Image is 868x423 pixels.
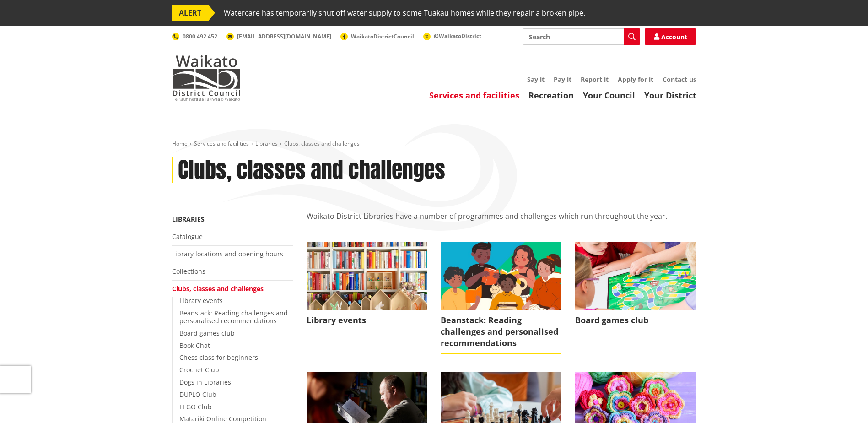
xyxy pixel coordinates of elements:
span: Watercare has temporarily shut off water supply to some Tuakau homes while they repair a broken p... [224,5,585,21]
a: Library events [179,296,223,305]
a: Dogs in Libraries [179,378,231,386]
a: Recreation [528,90,574,101]
a: Beanstack: Reading challenges and personalised recommendations [179,309,288,325]
a: Crochet Club [179,365,219,374]
nav: breadcrumb [172,140,696,148]
a: Catalogue [172,232,203,241]
a: easter holiday events Library events [307,242,427,331]
a: @WaikatoDistrict [423,32,481,40]
a: Your Council [583,90,635,101]
a: LEGO Club [179,402,212,411]
span: ALERT [172,5,208,21]
a: Home [172,140,188,147]
a: Board games club [179,329,235,337]
span: Library events [307,310,427,331]
span: Beanstack: Reading challenges and personalised recommendations [441,310,561,354]
a: Services and facilities [194,140,249,147]
a: Account [645,28,696,45]
a: Libraries [172,215,205,223]
a: Services and facilities [429,90,519,101]
img: Board games club [575,242,696,309]
a: Book Chat [179,341,210,350]
a: DUPLO Club [179,390,216,399]
img: Waikato District Council - Te Kaunihera aa Takiwaa o Waikato [172,55,241,101]
a: Matariki Online Competition [179,414,266,423]
a: Pay it [554,75,571,84]
p: Waikato District Libraries have a number of programmes and challenges which run throughout the year. [307,211,696,233]
span: 0800 492 452 [183,33,217,40]
a: [EMAIL_ADDRESS][DOMAIN_NAME] [226,33,331,40]
span: Clubs, classes and challenges [284,140,360,147]
a: Apply for it [618,75,653,84]
h1: Clubs, classes and challenges [178,157,445,184]
a: beanstack 2023 Beanstack: Reading challenges and personalised recommendations [441,242,561,354]
span: WaikatoDistrictCouncil [351,33,414,40]
span: Board games club [575,310,696,331]
span: @WaikatoDistrict [434,32,481,40]
a: Say it [527,75,545,84]
a: Your District [644,90,696,101]
a: Contact us [663,75,696,84]
img: easter holiday events [307,242,427,309]
input: Search input [523,28,640,45]
a: Board games club [575,242,696,331]
a: Clubs, classes and challenges [172,284,264,293]
a: 0800 492 452 [172,33,217,40]
a: Report it [581,75,609,84]
a: Library locations and opening hours [172,249,283,258]
a: WaikatoDistrictCouncil [340,33,414,40]
a: Libraries [255,140,278,147]
a: Collections [172,267,205,276]
a: Chess class for beginners [179,353,258,362]
span: [EMAIL_ADDRESS][DOMAIN_NAME] [237,33,331,40]
img: beanstack 2023 [441,242,561,309]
